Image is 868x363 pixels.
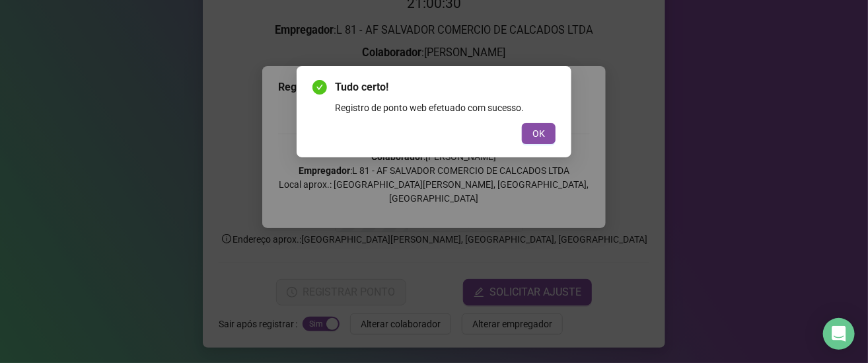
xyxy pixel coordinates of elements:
[335,79,556,95] span: Tudo certo!
[312,80,327,95] span: check-circle
[522,123,556,144] button: OK
[823,318,855,350] div: Open Intercom Messenger
[532,126,545,141] span: OK
[335,101,556,115] div: Registro de ponto web efetuado com sucesso.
